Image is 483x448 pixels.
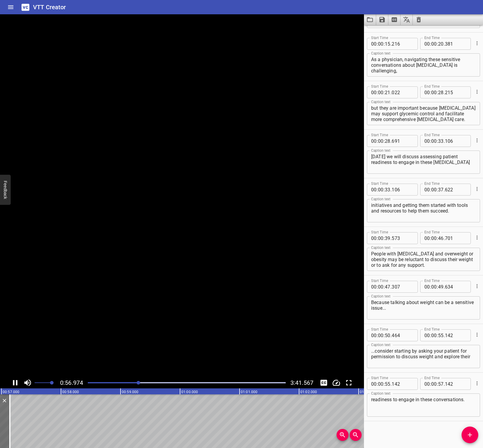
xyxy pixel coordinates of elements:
[22,377,33,388] button: Toggle mute
[300,390,317,394] text: 01:02.000
[473,137,481,144] button: Cue Options
[390,281,392,293] span: .
[390,86,392,98] span: .
[378,86,384,98] input: 00
[390,232,392,244] span: .
[424,135,430,147] input: 00
[371,105,476,122] textarea: but they are important because [MEDICAL_DATA] may support glycemic control and facilitate more co...
[384,86,385,98] span: :
[1,397,7,404] div: Delete Cue
[337,429,348,441] button: Zoom In
[377,135,378,147] span: :
[390,378,392,390] span: .
[377,232,378,244] span: :
[473,35,480,51] div: Cue Options
[431,86,437,98] input: 00
[371,378,377,390] input: 00
[473,234,481,241] button: Cue Options
[431,135,437,147] input: 00
[401,14,413,25] button: Translate captions
[385,281,390,293] input: 47
[379,16,386,23] svg: Save captions to file
[445,38,467,50] input: 381
[371,38,377,50] input: 00
[473,327,480,342] div: Cue Options
[445,184,467,196] input: 622
[415,16,422,23] svg: Clear captions
[444,38,445,50] span: .
[437,378,438,390] span: :
[473,282,481,290] button: Cue Options
[392,378,413,390] input: 142
[438,184,444,196] input: 37
[424,329,430,341] input: 00
[343,377,354,388] button: Toggle fullscreen
[473,185,481,193] button: Cue Options
[431,329,437,341] input: 00
[392,329,413,341] input: 464
[431,38,437,50] input: 00
[385,329,390,341] input: 50
[431,184,437,196] input: 00
[377,378,378,390] span: :
[371,329,377,341] input: 00
[445,232,467,244] input: 701
[384,281,385,293] span: :
[181,390,198,394] text: 01:00.000
[473,39,481,47] button: Cue Options
[371,348,476,365] textarea: ...consider starting by asking your patient for permission to discuss weight and explore their
[438,38,444,50] input: 20
[33,2,66,12] h6: VTT Creator
[392,38,413,50] input: 216
[390,38,392,50] span: .
[378,135,384,147] input: 00
[371,232,377,244] input: 00
[384,329,385,341] span: :
[424,184,430,196] input: 00
[445,329,467,341] input: 142
[3,390,19,394] text: 00:57.000
[430,135,431,147] span: :
[50,381,54,385] span: Set video volume
[445,86,467,98] input: 215
[385,378,390,390] input: 55
[390,329,392,341] span: .
[122,390,138,394] text: 00:59.000
[371,57,476,74] textarea: As a physician, navigating these sensitive conversations about [MEDICAL_DATA] is challenging,
[384,378,385,390] span: :
[462,427,478,443] button: Add Cue
[290,379,313,386] span: 3:41.567
[430,329,431,341] span: :
[473,88,481,96] button: Cue Options
[431,281,437,293] input: 00
[473,230,480,245] div: Cue Options
[424,86,430,98] input: 00
[438,135,444,147] input: 33
[378,184,384,196] input: 00
[444,135,445,147] span: .
[424,281,430,293] input: 00
[437,184,438,196] span: :
[385,184,390,196] input: 33
[438,378,444,390] input: 57
[385,232,390,244] input: 39
[431,232,437,244] input: 00
[438,232,444,244] input: 46
[377,86,378,98] span: :
[430,184,431,196] span: :
[473,379,481,387] button: Cue Options
[377,38,378,50] span: :
[378,378,384,390] input: 00
[392,232,413,244] input: 573
[62,390,79,394] text: 00:58.000
[445,281,467,293] input: 634
[430,38,431,50] span: :
[371,251,476,268] textarea: People with [MEDICAL_DATA] and overweight or obesity may be reluctant to discuss their weight or ...
[424,378,430,390] input: 00
[364,14,376,25] button: Load captions from file
[88,382,286,383] div: Play progress
[444,86,445,98] span: .
[10,377,21,388] button: Play/Pause
[384,232,385,244] span: :
[371,300,476,317] textarea: Because talking about weight can be a sensitive issue...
